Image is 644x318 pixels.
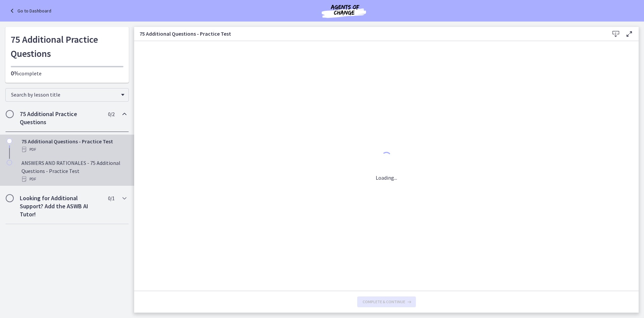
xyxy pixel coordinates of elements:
[11,69,19,77] span: 0%
[20,110,102,126] h2: 75 Additional Practice Questions
[108,194,114,202] span: 0 / 1
[21,159,126,183] div: ANSWERS AND RATIONALES - 75 Additional Questions - Practice Test
[11,91,118,98] span: Search by lesson title
[376,150,397,166] div: 1
[21,145,126,153] div: PDF
[140,30,598,38] h3: 75 Additional Questions - Practice Test
[8,7,51,15] a: Go to Dashboard
[108,110,114,118] span: 0 / 2
[11,32,123,61] h1: 75 Additional Practice Questions
[376,174,397,182] p: Loading...
[20,194,102,218] h2: Looking for Additional Support? Add the ASWB AI Tutor!
[11,69,123,77] p: complete
[363,299,405,305] span: Complete & continue
[304,3,384,19] img: Agents of Change
[21,175,126,183] div: PDF
[357,296,416,307] button: Complete & continue
[21,137,126,153] div: 75 Additional Questions - Practice Test
[5,88,129,102] div: Search by lesson title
